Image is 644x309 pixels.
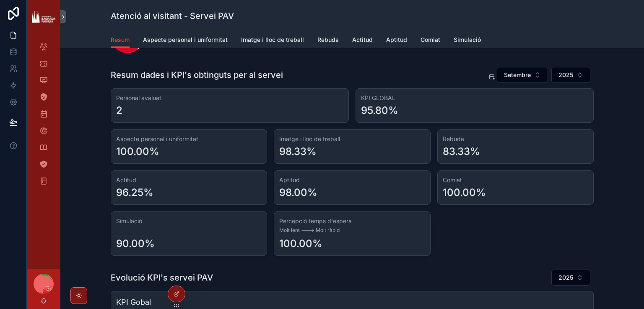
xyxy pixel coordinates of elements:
a: Aptitud [386,32,407,49]
button: Select Button [551,67,590,83]
span: Actitud [352,36,373,44]
div: 98.33% [279,145,317,158]
div: 100.00% [116,145,159,158]
span: Resum [111,36,130,44]
h3: Percepció temps d'espera [279,217,425,225]
button: Select Button [497,67,548,83]
a: Comiat [421,32,440,49]
h1: Resum dades i KPI's obtinguts per al servei [111,69,283,81]
span: Imatge i lloc de treball [241,36,304,44]
span: Setembre [504,71,531,79]
h1: Atenció al visitant - Servei PAV [111,10,234,22]
div: 83.33% [443,145,480,158]
h3: Actitud [116,176,262,184]
div: 100.00% [279,237,322,250]
a: Imatge i lloc de treball [241,32,304,49]
a: Aspecte personal i uniformitat [143,32,228,49]
h3: KPI GLOBAL [361,94,588,102]
h3: KPI Gobal [116,296,588,308]
div: 2 [116,104,122,117]
h3: Aptitud [279,176,425,184]
div: 100.00% [443,186,486,199]
a: Simulació [454,32,481,49]
span: Comiat [421,36,440,44]
span: Molt lent ---> Molt ràpid [279,227,425,234]
a: Rebuda [317,32,339,49]
h3: Imatge i lloc de treball [279,135,425,143]
h3: Personal avaluat [116,94,343,102]
a: Actitud [352,32,373,49]
span: Aspecte personal i uniformitat [143,36,228,44]
span: Simulació [454,36,481,44]
span: 2025 [558,273,573,282]
h3: Aspecte personal i uniformitat [116,135,262,143]
div: 90.00% [116,237,155,250]
a: Resum [111,32,130,48]
span: Rebuda [317,36,339,44]
h3: Simulació [116,217,262,225]
h1: Evolució KPI's servei PAV [111,272,213,283]
div: 95.80% [361,104,398,117]
div: 96.25% [116,186,153,199]
div: 98.00% [279,186,317,199]
span: 2025 [558,71,573,79]
span: Aptitud [386,36,407,44]
h3: Comiat [443,176,588,184]
button: Select Button [551,270,590,286]
img: App logo [32,11,55,23]
div: scrollable content [27,33,60,199]
h3: Rebuda [443,135,588,143]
